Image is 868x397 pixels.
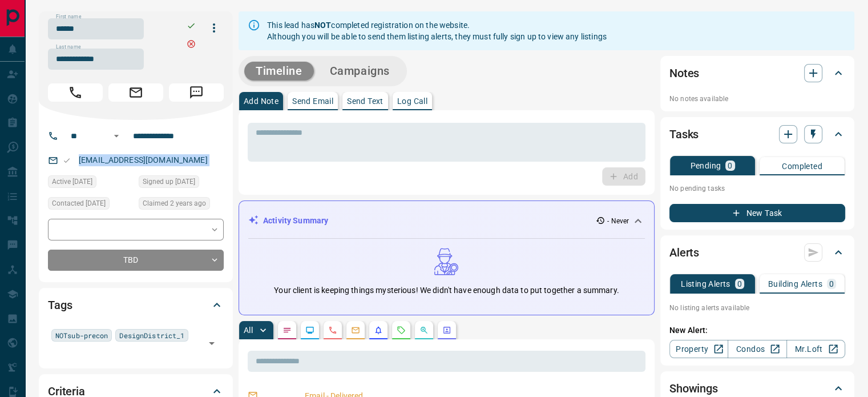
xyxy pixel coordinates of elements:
a: Mr.Loft [786,340,845,358]
a: Property [669,340,728,358]
h2: Notes [669,64,699,82]
button: Campaigns [318,62,401,81]
h2: Tags [48,296,72,314]
span: Message [169,83,224,102]
svg: Agent Actions [442,326,451,335]
div: Thu Oct 20 2022 [139,175,224,191]
strong: NOT [314,21,331,30]
p: 0 [728,162,732,170]
p: Your client is keeping things mysterious! We didn't have enough data to put together a summary. [274,284,619,296]
p: All [244,326,253,334]
svg: Opportunities [419,326,429,335]
a: Condos [728,340,786,358]
div: Tue Oct 01 2024 [48,197,133,213]
div: Alerts [669,239,845,266]
p: Send Email [292,97,333,105]
p: Log Call [397,97,427,105]
button: Open [110,129,123,143]
p: No pending tasks [669,180,845,197]
svg: Notes [282,326,292,335]
span: DesignDistrict_1 [119,330,184,341]
label: Last name [56,43,81,51]
p: No notes available [669,94,845,104]
div: Notes [669,59,845,87]
span: Call [48,83,103,102]
span: NOTsub-precon [55,330,108,341]
div: Tags [48,291,224,319]
svg: Requests [397,326,406,335]
div: This lead has completed registration on the website. Although you will be able to send them listi... [267,15,607,47]
div: Tasks [669,121,845,148]
h2: Tasks [669,125,699,143]
p: 0 [829,280,834,288]
p: Building Alerts [768,280,822,288]
button: Open [204,335,220,351]
p: 0 [737,280,742,288]
div: Thu Oct 20 2022 [139,197,224,213]
svg: Calls [328,326,337,335]
svg: Listing Alerts [374,326,383,335]
span: Email [108,83,163,102]
span: Active [DATE] [52,176,92,187]
p: Send Text [347,97,383,105]
span: Signed up [DATE] [143,176,195,187]
p: Pending [690,162,721,170]
label: First name [56,13,81,21]
p: No listing alerts available [669,303,845,313]
a: [EMAIL_ADDRESS][DOMAIN_NAME] [79,155,208,165]
button: Timeline [244,62,314,81]
svg: Lead Browsing Activity [305,326,314,335]
p: Completed [782,162,822,170]
div: Thu Oct 20 2022 [48,175,133,191]
span: Contacted [DATE] [52,198,106,209]
p: New Alert: [669,324,845,336]
svg: Email Valid [63,157,71,165]
span: Claimed 2 years ago [143,198,206,209]
p: Activity Summary [263,215,328,227]
p: Listing Alerts [681,280,730,288]
div: Activity Summary- Never [248,210,645,231]
h2: Alerts [669,243,699,262]
div: TBD [48,250,224,271]
button: New Task [669,204,845,222]
p: Add Note [244,97,278,105]
p: - Never [607,216,629,226]
svg: Emails [351,326,360,335]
